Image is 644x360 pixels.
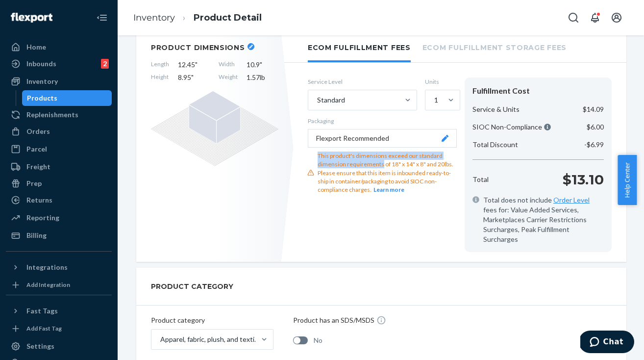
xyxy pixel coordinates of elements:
a: Products [22,90,112,106]
p: $14.09 [583,104,604,114]
div: Reporting [26,213,59,223]
span: " [195,60,198,69]
a: Inventory [6,74,112,89]
div: Replenishments [26,110,78,120]
span: Total does not include fees for: Value Added Services, Marketplaces Carrier Restrictions Surcharg... [483,195,604,244]
div: Add Integration [26,281,70,289]
p: Total Discount [472,140,518,150]
button: Close Navigation [92,8,112,27]
div: Inbounds [26,59,56,69]
button: Integrations [6,259,112,275]
a: Order Level [553,196,590,204]
iframe: Opens a widget where you can chat to one of our agents [580,331,634,355]
div: This product's dimensions exceed our standard dimension requirements of 18" x 14" x 8" and 20lbs.... [318,152,457,194]
a: Freight [6,159,112,175]
div: Products [27,93,57,103]
span: 10.9 [247,60,278,70]
p: -$6.99 [584,140,604,150]
div: Settings [26,341,54,351]
span: 8.95 [178,73,210,82]
div: Home [26,42,46,52]
a: Billing [6,228,112,243]
p: Total [472,175,489,184]
input: Standard [316,95,317,105]
p: Service & Units [472,104,520,114]
button: Open notifications [585,8,605,27]
div: Add Fast Tag [26,324,62,333]
button: Flexport Recommended [308,129,457,148]
p: Product category [151,315,273,325]
p: SIOC Non-Compliance [472,122,551,132]
button: Open account menu [607,8,626,27]
a: Replenishments [6,107,112,123]
a: Returns [6,192,112,208]
p: Product has an SDS/MSDS [293,315,374,325]
div: Inventory [26,77,58,86]
img: Flexport logo [11,13,52,23]
div: Fast Tags [26,306,58,316]
h2: PRODUCT CATEGORY [151,278,233,295]
a: Add Integration [6,279,112,291]
span: " [191,73,194,81]
p: $6.00 [587,122,604,132]
div: Integrations [26,262,68,272]
a: Prep [6,176,112,191]
label: Service Level [308,77,417,86]
div: Fulfillment Cost [472,85,604,97]
div: Standard [317,95,345,105]
span: " [260,60,262,69]
label: Units [425,77,457,86]
span: 1.57 lb [247,73,278,82]
a: Add Fast Tag [6,323,112,334]
span: 12.45 [178,60,210,70]
a: Inventory [133,12,175,23]
a: Product Detail [194,12,262,23]
div: Prep [26,179,42,188]
h2: Product Dimensions [151,43,245,52]
span: No [314,335,322,345]
a: Reporting [6,210,112,226]
button: Learn more [373,185,404,194]
li: Ecom Fulfillment Storage Fees [422,33,567,60]
input: 1 [433,95,434,105]
a: Home [6,39,112,55]
span: Width [219,60,238,70]
p: $13.10 [563,170,604,189]
button: Open Search Box [564,8,583,27]
button: Help Center [618,155,637,205]
span: Weight [219,73,238,82]
div: Apparel, fabric, plush, and textiles [160,334,260,344]
ol: breadcrumbs [125,3,270,32]
a: Inbounds2 [6,56,112,72]
p: Packaging [308,117,457,125]
button: Fast Tags [6,303,112,319]
div: 1 [434,95,438,105]
input: Apparel, fabric, plush, and textiles [159,334,160,344]
span: Length [151,60,169,70]
div: Parcel [26,144,47,154]
div: Billing [26,231,47,240]
div: Orders [26,127,50,136]
a: Orders [6,124,112,139]
div: Returns [26,195,52,205]
div: 2 [101,59,109,69]
a: Settings [6,338,112,354]
a: Parcel [6,141,112,157]
div: Freight [26,162,50,172]
li: Ecom Fulfillment Fees [308,33,411,62]
span: Height [151,73,169,82]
